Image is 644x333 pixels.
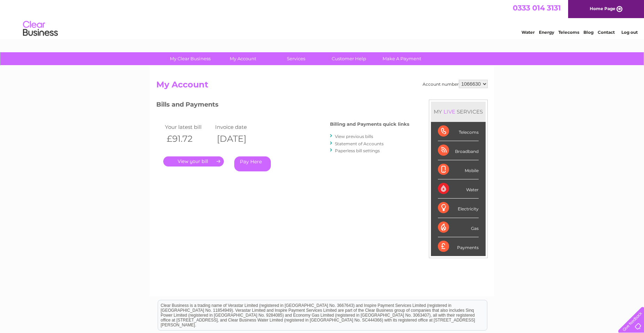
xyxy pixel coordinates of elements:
[621,30,638,35] a: Log out
[267,52,325,65] a: Services
[213,122,264,132] td: Invoice date
[156,80,488,93] h2: My Account
[373,52,431,65] a: Make A Payment
[234,156,271,171] a: Pay Here
[431,102,486,122] div: MY SERVICES
[214,52,272,65] a: My Account
[162,52,219,65] a: My Clear Business
[330,122,409,127] h4: Billing and Payments quick links
[438,179,479,199] div: Water
[23,18,58,39] img: logo.png
[163,122,213,132] td: Your latest bill
[438,160,479,179] div: Mobile
[163,156,224,166] a: .
[320,52,378,65] a: Customer Help
[438,199,479,218] div: Electricity
[583,30,594,35] a: Blog
[438,122,479,141] div: Telecoms
[539,30,554,35] a: Energy
[335,148,380,153] a: Paperless bill settings
[156,100,409,112] h3: Bills and Payments
[163,132,213,146] th: £91.72
[598,30,615,35] a: Contact
[335,141,384,146] a: Statement of Accounts
[213,132,264,146] th: [DATE]
[438,237,479,256] div: Payments
[438,141,479,160] div: Broadband
[438,218,479,237] div: Gas
[423,80,488,88] div: Account number
[158,4,487,34] div: Clear Business is a trading name of Verastar Limited (registered in [GEOGRAPHIC_DATA] No. 3667643...
[442,108,457,115] div: LIVE
[335,134,373,139] a: View previous bills
[513,3,561,12] a: 0333 014 3131
[558,30,579,35] a: Telecoms
[521,30,535,35] a: Water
